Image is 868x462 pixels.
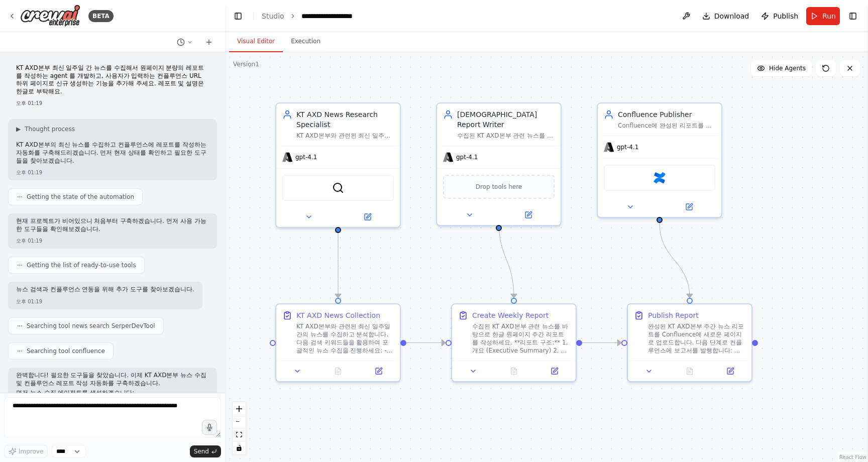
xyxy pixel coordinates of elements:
button: Switch to previous chat [173,36,197,48]
button: Open in side panel [500,209,557,221]
button: ▶Thought process [16,125,75,133]
span: Publish [773,11,798,21]
div: KT AXD News Research Specialist [296,109,394,130]
div: 수집된 KT AXD본부 관련 뉴스를 바탕으로 한글 원페이지 주간 리포트를 작성하세요. **리포트 구조:** 1. 개요 (Executive Summary) 2. 주요 뉴스 하이... [472,322,570,355]
p: 뉴스 검색과 컨플루언스 연동을 위해 추가 도구를 찾아보겠습니다. [16,286,194,294]
button: Improve [4,445,48,458]
button: Show right sidebar [846,9,860,23]
div: KT AXD본부와 관련된 최신 일주일간의 뉴스를 수집하고 분석합니다. 다음 검색 키워드들을 활용하여 포괄적인 뉴스 수집을 진행하세요: - "KT AXD본부" - "KT AI ... [296,322,394,355]
a: Studio [262,12,284,20]
button: No output available [493,365,535,377]
div: KT AXD본부와 관련된 최신 일주일간의 뉴스를 체계적으로 수집하고 분석하여 핵심 정보를 정리합니다. 중요도와 관련성을 기준으로 뉴스를 선별하고 요약합니다. [296,132,394,140]
div: 오후 01:19 [16,237,209,245]
div: BETA [88,10,114,22]
span: Drop tools here [476,182,522,192]
button: zoom in [233,402,246,415]
g: Edge from 958b412d-9776-4d1e-9045-cc41fba27477 to 8aa11d64-0376-48ab-9381-8722552f0dd6 [582,338,621,348]
div: Create Weekly Report수집된 KT AXD본부 관련 뉴스를 바탕으로 한글 원페이지 주간 리포트를 작성하세요. **리포트 구조:** 1. 개요 (Executive ... [451,303,577,382]
button: Run [806,7,840,25]
span: gpt-4.1 [617,143,638,151]
span: Hide Agents [769,64,806,72]
span: Searching tool confluence [27,347,105,355]
div: 오후 01:19 [16,99,209,107]
div: Create Weekly Report [472,310,549,320]
button: fit view [233,428,246,441]
button: Hide Agents [751,60,812,76]
span: Send [194,447,209,455]
div: 완성된 KT AXD본부 주간 뉴스 리포트를 Confluence에 새로운 페이지로 업로드합니다. 다음 단계로 컨플루언스에 보고서를 발행합니다: 먼저 {confluence_spa... [648,322,745,355]
span: Getting the list of ready-to-use tools [27,261,136,269]
button: zoom out [233,415,246,428]
div: 오후 01:19 [16,298,194,305]
span: Searching tool news search SerperDevTool [27,322,155,330]
div: KT AXD News Research SpecialistKT AXD본부와 관련된 최신 일주일간의 뉴스를 체계적으로 수집하고 분석하여 핵심 정보를 정리합니다. 중요도와 관련성을... [275,102,401,228]
div: Version 1 [233,60,259,68]
button: No output available [669,365,711,377]
button: No output available [317,365,360,377]
div: [DEMOGRAPHIC_DATA] Report Writer [457,109,555,130]
p: KT AXD본부 최신 일주일 간 뉴스를 수집해서 원페이지 분량의 레포트를 작성하는 agent 를 개발하고, 사용자가 입력하는 컨플루언스 URL 하위 페이지로 신규 생성하는 기... [16,64,209,95]
button: Click to speak your automation idea [202,420,217,435]
button: Hide left sidebar [231,9,245,23]
span: gpt-4.1 [295,153,317,161]
div: 오후 01:19 [16,169,209,176]
img: SerperDevTool [332,182,344,194]
button: Open in side panel [537,365,572,377]
div: KT AXD News Collection [296,310,380,320]
span: Improve [19,447,43,455]
div: React Flow controls [233,402,246,454]
g: Edge from 18da2ae2-8d1a-4696-9dba-9fdd1c62f1f5 to e4d4a4fb-7458-4509-9f52-89a517c3c21d [333,233,343,298]
button: Execution [283,31,329,52]
p: 먼저 뉴스 수집 에이전트를 생성하겠습니다: [16,389,209,397]
div: Confluence PublisherConfluence에 완성된 리포트를 정확하게 업로드하여 새로운 페이지를 생성합니다. title, body, parent_url 매개변수를... [597,102,722,218]
button: Open in side panel [713,365,747,377]
nav: breadcrumb [262,11,353,21]
p: 완벽합니다! 필요한 도구들을 찾았습니다. 이제 KT AXD본부 뉴스 수집 및 컨플루언스 레포트 작성 자동화를 구축하겠습니다. [16,372,209,387]
g: Edge from e4d4a4fb-7458-4509-9f52-89a517c3c21d to 958b412d-9776-4d1e-9045-cc41fba27477 [406,338,446,348]
button: Start a new chat [201,36,217,48]
button: Open in side panel [339,211,396,223]
span: Getting the state of the automation [27,193,134,201]
g: Edge from 2095b78a-6852-4f1d-815e-c73475e5419a to 958b412d-9776-4d1e-9045-cc41fba27477 [494,221,519,298]
p: KT AXD본부의 최신 뉴스를 수집하고 컨플루언스에 레포트를 작성하는 자동화를 구축해드리겠습니다. 먼저 현재 상태를 확인하고 필요한 도구들을 찾아보겠습니다. [16,141,209,165]
img: Logo [20,5,80,27]
span: Download [714,11,749,21]
button: Send [190,445,221,457]
p: 현재 프로젝트가 비어있으니 처음부터 구축하겠습니다. 먼저 사용 가능한 도구들을 확인해보겠습니다. [16,217,209,233]
div: 수집된 KT AXD본부 관련 뉴스를 바탕으로 원페이지 분량의 체계적이고 읽기 쉬운 한글 리포트를 작성합니다. 리포트는 다음 구조로 구성됩니다: 1) 개요, 2) 주요 뉴스 하... [457,132,555,140]
button: Visual Editor [229,31,283,52]
div: Publish Report [648,310,699,320]
span: Thought process [25,125,75,133]
div: Confluence에 완성된 리포트를 정확하게 업로드하여 새로운 페이지를 생성합니다. title, body, parent_url 매개변수를 올바르게 전달하여 성공적으로 페이지... [618,122,715,130]
div: Publish Report완성된 KT AXD본부 주간 뉴스 리포트를 Confluence에 새로운 페이지로 업로드합니다. 다음 단계로 컨플루언스에 보고서를 발행합니다: 먼저 {... [627,303,752,382]
span: ▶ [16,125,21,133]
button: Download [698,7,753,25]
span: Run [822,11,836,21]
button: Open in side panel [661,201,717,213]
div: Confluence Publisher [618,109,715,120]
button: Open in side panel [361,365,396,377]
g: Edge from d8e08050-a7fd-4f23-9ff6-82cd2e41b49a to 8aa11d64-0376-48ab-9381-8722552f0dd6 [655,223,695,298]
span: gpt-4.1 [456,153,478,161]
div: [DEMOGRAPHIC_DATA] Report Writer수집된 KT AXD본부 관련 뉴스를 바탕으로 원페이지 분량의 체계적이고 읽기 쉬운 한글 리포트를 작성합니다. 리포트는... [436,102,562,226]
div: KT AXD News CollectionKT AXD본부와 관련된 최신 일주일간의 뉴스를 수집하고 분석합니다. 다음 검색 키워드들을 활용하여 포괄적인 뉴스 수집을 진행하세요: ... [275,303,401,382]
a: React Flow attribution [839,454,866,460]
button: toggle interactivity [233,441,246,454]
button: Publish [757,7,802,25]
img: Confluence [654,172,666,184]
